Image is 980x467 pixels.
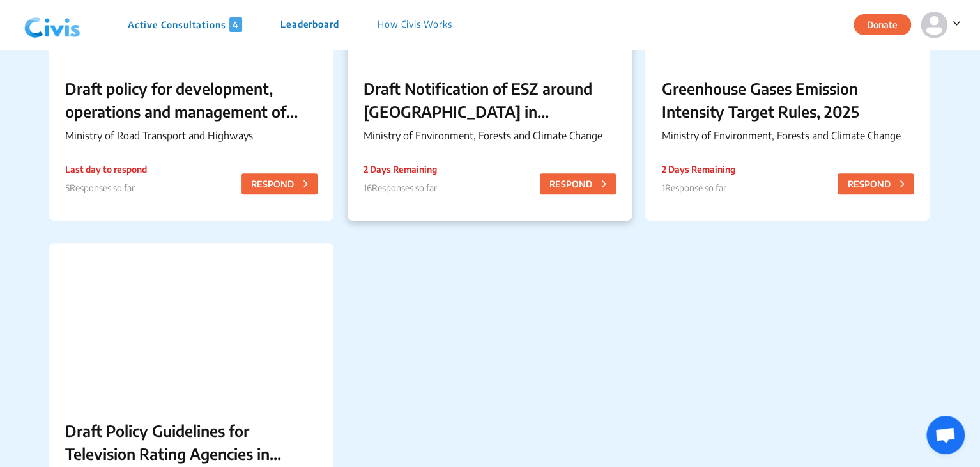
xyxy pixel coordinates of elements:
p: 1 [661,181,735,194]
span: Responses so far [372,182,437,193]
p: Last day to respond [65,162,147,176]
p: Ministry of Environment, Forests and Climate Change [364,128,616,143]
p: Draft Notification of ESZ around [GEOGRAPHIC_DATA] in [GEOGRAPHIC_DATA] [364,77,616,123]
span: 4 [229,17,242,32]
a: Donate [854,17,921,30]
p: Ministry of Environment, Forests and Climate Change [661,128,914,143]
p: 16 [364,181,437,194]
span: Response so far [664,182,726,193]
p: How Civis Works [378,17,452,32]
p: Draft Policy Guidelines for Television Rating Agencies in [GEOGRAPHIC_DATA] [65,419,318,465]
p: Ministry of Road Transport and Highways [65,128,318,143]
img: navlogo.png [19,6,86,44]
p: 2 Days Remaining [364,162,437,176]
p: Leaderboard [280,17,339,32]
a: Open chat [926,416,965,454]
img: person-default.svg [921,12,947,38]
button: Donate [854,14,911,35]
span: Responses so far [70,182,135,193]
p: 2 Days Remaining [661,162,735,176]
button: RESPOND [838,173,914,194]
button: RESPOND [540,173,616,194]
p: Greenhouse Gases Emission Intensity Target Rules, 2025 [661,77,914,123]
p: Draft policy for development, operations and management of Wayside Amenities on Private Land alon... [65,77,318,123]
p: 5 [65,181,147,194]
button: RESPOND [241,173,318,194]
p: Active Consultations [128,17,242,32]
